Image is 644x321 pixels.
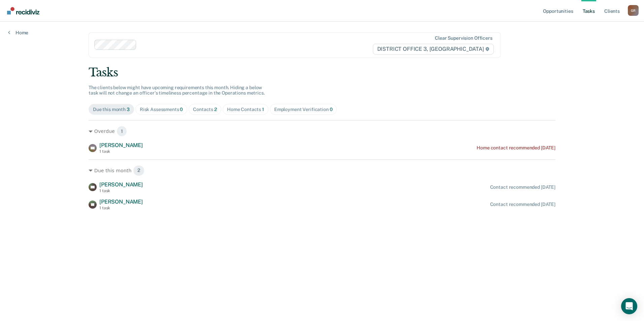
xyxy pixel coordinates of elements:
[262,107,264,112] span: 1
[89,85,265,96] span: The clients below might have upcoming requirements this month. Hiding a below task will not chang...
[8,30,28,36] a: Home
[214,107,217,112] span: 2
[127,107,130,112] span: 3
[628,5,639,16] button: Profile dropdown button
[274,107,333,112] div: Employment Verification
[621,298,637,314] div: Open Intercom Messenger
[117,126,127,137] span: 1
[93,107,130,112] div: Due this month
[490,202,555,207] div: Contact recommended [DATE]
[133,165,144,176] span: 2
[628,5,639,16] div: G R
[99,199,143,205] span: [PERSON_NAME]
[435,35,492,41] div: Clear supervision officers
[89,126,555,137] div: Overdue 1
[227,107,264,112] div: Home Contacts
[99,206,143,210] div: 1 task
[99,149,143,154] div: 1 task
[193,107,217,112] div: Contacts
[99,181,143,188] span: [PERSON_NAME]
[490,184,555,190] div: Contact recommended [DATE]
[330,107,333,112] span: 0
[477,145,555,151] div: Home contact recommended [DATE]
[7,7,39,14] img: Recidiviz
[89,66,555,79] div: Tasks
[140,107,183,112] div: Risk Assessments
[99,142,143,148] span: [PERSON_NAME]
[180,107,183,112] span: 0
[89,165,555,176] div: Due this month 2
[99,188,143,193] div: 1 task
[373,44,494,55] span: DISTRICT OFFICE 3, [GEOGRAPHIC_DATA]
